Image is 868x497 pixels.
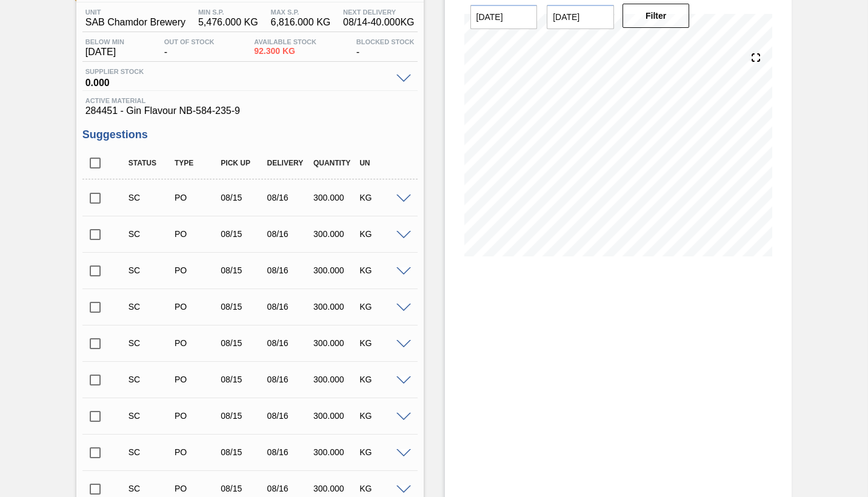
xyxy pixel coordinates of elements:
[161,38,218,58] div: -
[310,302,360,312] div: 300.000
[172,411,221,421] div: Purchase order
[356,375,406,384] div: KG
[254,38,316,45] span: Available Stock
[85,105,415,116] span: 284451 - Gin Flavour NB-584-235-9
[85,17,185,28] span: SAB Chamdor Brewery
[310,338,360,348] div: 300.000
[264,265,314,275] div: 08/16/2025
[310,193,360,202] div: 300.000
[623,4,690,28] button: Filter
[125,411,175,421] div: Suggestion Created
[218,229,267,239] div: 08/15/2025
[218,159,267,167] div: Pick up
[125,229,175,239] div: Suggestion Created
[343,8,414,16] span: Next Delivery
[172,159,221,167] div: Type
[264,193,314,202] div: 08/16/2025
[310,265,360,275] div: 300.000
[356,38,415,45] span: Blocked Stock
[172,302,221,312] div: Purchase order
[218,193,267,202] div: 08/15/2025
[125,447,175,457] div: Suggestion Created
[270,8,330,16] span: MAX S.P.
[125,265,175,275] div: Suggestion Created
[356,159,406,167] div: UN
[125,484,175,493] div: Suggestion Created
[356,338,406,348] div: KG
[264,302,314,312] div: 08/16/2025
[125,302,175,312] div: Suggestion Created
[264,375,314,384] div: 08/16/2025
[85,68,390,75] span: Supplier Stock
[85,38,124,45] span: Below Min
[356,447,406,457] div: KG
[85,8,185,16] span: Unit
[547,5,614,29] input: mm/dd/yyyy
[356,265,406,275] div: KG
[310,229,360,239] div: 300.000
[310,375,360,384] div: 300.000
[218,484,267,493] div: 08/15/2025
[125,193,175,202] div: Suggestion Created
[353,38,418,58] div: -
[310,447,360,457] div: 300.000
[356,484,406,493] div: KG
[356,411,406,421] div: KG
[264,447,314,457] div: 08/16/2025
[343,17,414,28] span: 08/14 - 40.000 KG
[85,97,415,104] span: Active Material
[264,411,314,421] div: 08/16/2025
[356,229,406,239] div: KG
[198,17,258,28] span: 5,476.000 KG
[85,47,124,58] span: [DATE]
[356,193,406,202] div: KG
[85,75,390,87] span: 0.000
[356,302,406,312] div: KG
[270,17,330,28] span: 6,816.000 KG
[198,8,258,16] span: MIN S.P.
[125,338,175,348] div: Suggestion Created
[172,484,221,493] div: Purchase order
[218,302,267,312] div: 08/15/2025
[172,193,221,202] div: Purchase order
[264,484,314,493] div: 08/16/2025
[218,375,267,384] div: 08/15/2025
[172,375,221,384] div: Purchase order
[470,5,538,29] input: mm/dd/yyyy
[218,411,267,421] div: 08/15/2025
[172,338,221,348] div: Purchase order
[218,338,267,348] div: 08/15/2025
[164,38,215,45] span: Out Of Stock
[125,375,175,384] div: Suggestion Created
[264,159,314,167] div: Delivery
[310,484,360,493] div: 300.000
[254,47,316,56] span: 92.300 KG
[264,229,314,239] div: 08/16/2025
[310,411,360,421] div: 300.000
[310,159,360,167] div: Quantity
[218,447,267,457] div: 08/15/2025
[172,229,221,239] div: Purchase order
[172,447,221,457] div: Purchase order
[264,338,314,348] div: 08/16/2025
[82,128,418,141] h3: Suggestions
[125,159,175,167] div: Status
[172,265,221,275] div: Purchase order
[218,265,267,275] div: 08/15/2025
